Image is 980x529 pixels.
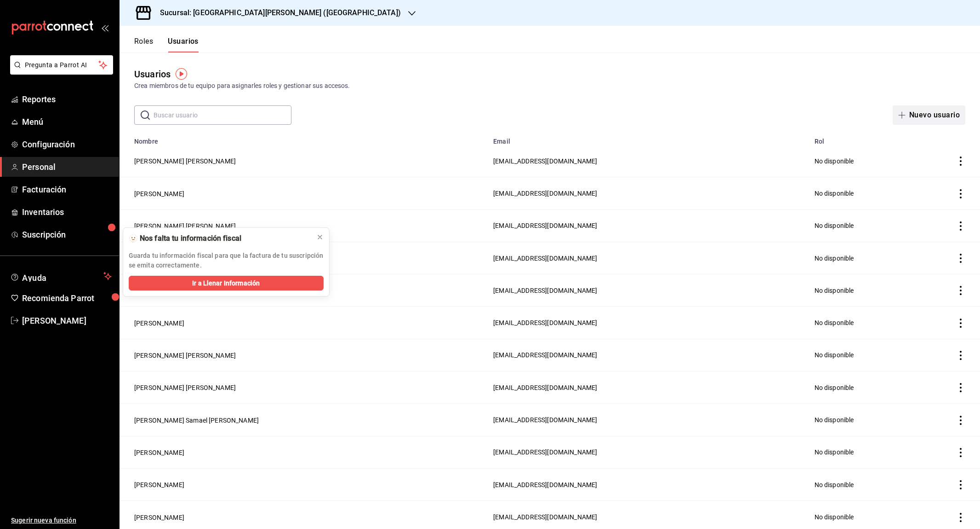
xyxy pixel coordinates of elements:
[120,132,488,145] th: Nombre
[129,233,309,244] div: 🫥 Nos falta tu información fiscal
[956,448,965,457] button: actions
[493,222,597,229] span: [EMAIL_ADDRESS][DOMAIN_NAME]
[134,37,153,52] button: Roles
[809,145,914,177] td: No disponible
[493,448,597,456] span: [EMAIL_ADDRESS][DOMAIN_NAME]
[153,7,401,18] h3: Sucursal: [GEOGRAPHIC_DATA][PERSON_NAME] ([GEOGRAPHIC_DATA])
[956,513,965,522] button: actions
[11,516,112,525] span: Sugerir nueva función
[956,286,965,295] button: actions
[22,161,112,173] span: Personal
[893,105,965,125] button: Nuevo usuario
[493,513,597,521] span: [EMAIL_ADDRESS][DOMAIN_NAME]
[956,157,965,166] button: actions
[134,513,184,522] button: [PERSON_NAME]
[493,157,597,165] span: [EMAIL_ADDRESS][DOMAIN_NAME]
[134,189,184,198] button: [PERSON_NAME]
[809,372,914,404] td: No disponible
[134,37,199,52] div: navigation tabs
[134,319,184,328] button: [PERSON_NAME]
[956,480,965,489] button: actions
[22,271,100,282] span: Ayuda
[493,416,597,424] span: [EMAIL_ADDRESS][DOMAIN_NAME]
[809,404,914,436] td: No disponible
[493,351,597,359] span: [EMAIL_ADDRESS][DOMAIN_NAME]
[176,68,187,80] img: Tooltip marker
[956,351,965,360] button: actions
[493,384,597,391] span: [EMAIL_ADDRESS][DOMAIN_NAME]
[956,189,965,198] button: actions
[129,276,324,291] button: Ir a Llenar Información
[134,383,236,392] button: [PERSON_NAME] [PERSON_NAME]
[134,157,236,166] button: [PERSON_NAME] [PERSON_NAME]
[25,60,99,70] span: Pregunta a Parrot AI
[22,183,112,196] span: Facturación
[134,416,259,425] button: [PERSON_NAME] Samael [PERSON_NAME]
[22,292,112,304] span: Recomienda Parrot
[134,480,184,489] button: [PERSON_NAME]
[6,67,113,76] a: Pregunta a Parrot AI
[493,319,597,326] span: [EMAIL_ADDRESS][DOMAIN_NAME]
[10,55,113,75] button: Pregunta a Parrot AI
[956,254,965,263] button: actions
[134,81,965,91] div: Crea miembros de tu equipo para asignarles roles y gestionar sus accesos.
[134,221,236,231] button: [PERSON_NAME] [PERSON_NAME]
[134,67,171,81] div: Usuarios
[956,319,965,328] button: actions
[809,468,914,500] td: No disponible
[134,351,236,360] button: [PERSON_NAME] [PERSON_NAME]
[956,416,965,425] button: actions
[22,206,112,218] span: Inventarios
[809,177,914,209] td: No disponible
[809,242,914,274] td: No disponible
[101,24,108,31] button: open_drawer_menu
[22,228,112,241] span: Suscripción
[22,314,112,327] span: [PERSON_NAME]
[168,37,199,52] button: Usuarios
[154,106,291,124] input: Buscar usuario
[192,279,260,288] span: Ir a Llenar Información
[809,436,914,468] td: No disponible
[488,132,809,145] th: Email
[956,221,965,231] button: actions
[493,481,597,488] span: [EMAIL_ADDRESS][DOMAIN_NAME]
[956,383,965,392] button: actions
[809,209,914,242] td: No disponible
[809,339,914,371] td: No disponible
[493,190,597,197] span: [EMAIL_ADDRESS][DOMAIN_NAME]
[22,93,112,105] span: Reportes
[809,274,914,307] td: No disponible
[22,116,112,128] span: Menú
[134,448,184,457] button: [PERSON_NAME]
[493,255,597,262] span: [EMAIL_ADDRESS][DOMAIN_NAME]
[809,132,914,145] th: Rol
[22,138,112,151] span: Configuración
[129,251,324,270] p: Guarda tu información fiscal para que la factura de tu suscripción se emita correctamente.
[809,307,914,339] td: No disponible
[493,287,597,294] span: [EMAIL_ADDRESS][DOMAIN_NAME]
